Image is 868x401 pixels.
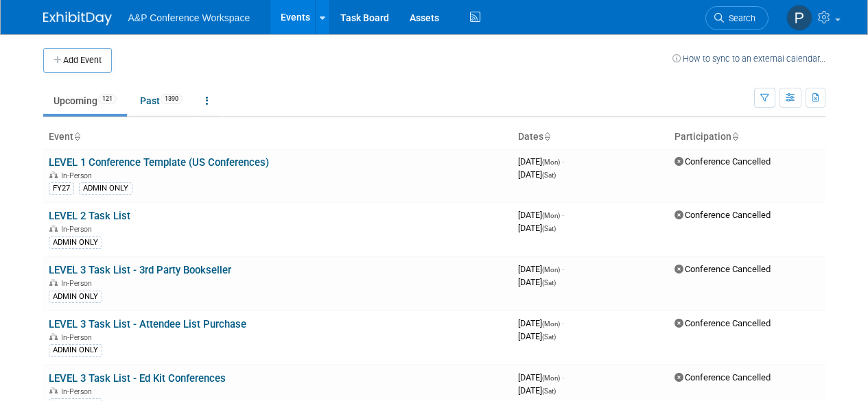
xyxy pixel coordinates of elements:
[49,210,130,222] a: LEVEL 2 Task List
[73,131,80,142] a: Sort by Event Name
[49,182,74,195] div: FY27
[49,236,102,249] div: ADMIN ONLY
[731,131,738,142] a: Sort by Participation Type
[49,318,246,330] a: LEVEL 3 Task List - Attendee List Purchase
[49,372,226,385] a: LEVEL 3 Task List - Ed Kit Conferences
[669,125,825,149] th: Participation
[562,318,564,328] span: -
[43,88,127,114] a: Upcoming121
[128,12,250,23] span: A&P Conference Workspace
[518,156,564,167] span: [DATE]
[130,88,193,114] a: Past1390
[518,264,564,274] span: [DATE]
[672,53,825,64] a: How to sync to an external calendar...
[542,374,560,382] span: (Mon)
[562,210,564,220] span: -
[675,372,771,382] span: Conference Cancelled
[705,6,769,30] a: Search
[542,212,560,219] span: (Mon)
[49,171,58,178] img: In-Person Event
[49,225,58,232] img: In-Person Event
[518,277,556,287] span: [DATE]
[49,264,231,276] a: LEVEL 3 Task List - 3rd Party Bookseller
[61,279,96,288] span: In-Person
[61,171,96,180] span: In-Person
[518,331,556,341] span: [DATE]
[79,182,132,195] div: ADMIN ONLY
[518,210,564,220] span: [DATE]
[513,125,669,149] th: Dates
[542,333,556,341] span: (Sat)
[543,131,550,142] a: Sort by Start Date
[675,318,771,328] span: Conference Cancelled
[43,48,112,73] button: Add Event
[786,5,812,31] img: Paige Papandrea
[518,223,556,233] span: [DATE]
[675,210,771,220] span: Conference Cancelled
[49,156,269,169] a: LEVEL 1 Conference Template (US Conferences)
[518,385,556,396] span: [DATE]
[542,387,556,395] span: (Sat)
[43,125,513,149] th: Event
[518,372,564,382] span: [DATE]
[161,94,183,104] span: 1390
[562,156,564,167] span: -
[49,279,58,286] img: In-Person Event
[43,12,112,25] img: ExhibitDay
[542,171,556,179] span: (Sat)
[61,387,96,396] span: In-Person
[61,333,96,342] span: In-Person
[675,264,771,274] span: Conference Cancelled
[724,13,755,23] span: Search
[49,333,58,340] img: In-Person Event
[542,225,556,232] span: (Sat)
[518,169,556,180] span: [DATE]
[562,372,564,382] span: -
[61,225,96,234] span: In-Person
[542,158,560,166] span: (Mon)
[562,264,564,274] span: -
[542,279,556,287] span: (Sat)
[542,320,560,328] span: (Mon)
[518,318,564,328] span: [DATE]
[542,266,560,274] span: (Mon)
[49,291,102,303] div: ADMIN ONLY
[675,156,771,167] span: Conference Cancelled
[98,94,117,104] span: 121
[49,387,58,394] img: In-Person Event
[49,344,102,356] div: ADMIN ONLY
